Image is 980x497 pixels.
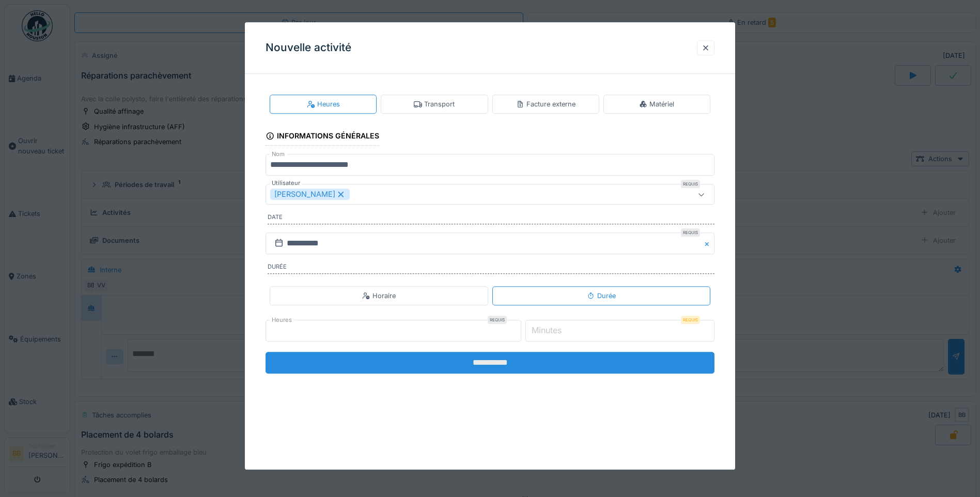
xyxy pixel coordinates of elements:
[270,189,350,200] div: [PERSON_NAME]
[681,228,700,237] div: Requis
[681,316,700,324] div: Requis
[266,41,351,54] h3: Nouvelle activité
[488,316,507,324] div: Requis
[268,262,714,274] label: Durée
[362,291,396,301] div: Horaire
[270,150,287,159] label: Nom
[639,99,674,109] div: Matériel
[681,180,700,189] div: Requis
[703,232,714,254] button: Close
[516,99,575,109] div: Facture externe
[307,99,340,109] div: Heures
[270,316,294,324] label: Heures
[270,179,302,188] label: Utilisateur
[530,324,564,337] label: Minutes
[414,99,455,109] div: Transport
[587,291,616,301] div: Durée
[266,128,379,146] div: Informations générales
[268,213,714,225] label: Date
